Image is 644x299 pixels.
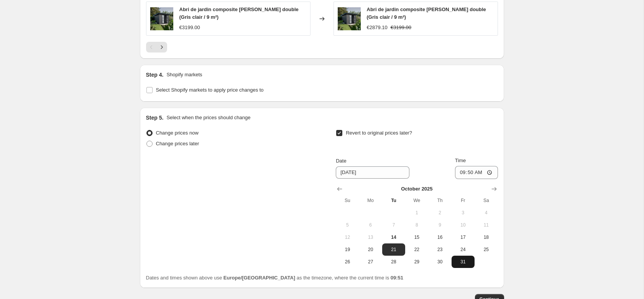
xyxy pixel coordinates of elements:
button: Wednesday October 8 2025 [405,219,428,231]
span: 31 [455,259,472,265]
span: Abri de jardin composite [PERSON_NAME] double (Gris clair / 9 m²) [179,7,299,20]
strike: €3199.00 [391,24,411,31]
span: Tu [385,197,402,204]
span: 23 [431,246,448,253]
span: 7 [385,222,402,228]
img: sku-alma7-gris_ambiance-1_2dda2285-2164-4d9a-b35f-bbf38d08dd9e_80x.jpg [150,7,173,30]
button: Show next month, November 2025 [489,184,499,194]
button: Show previous month, September 2025 [334,184,345,194]
button: Monday October 20 2025 [359,243,382,256]
span: We [408,197,425,204]
span: 15 [408,234,425,240]
button: Friday October 24 2025 [452,243,475,256]
b: Europe/[GEOGRAPHIC_DATA] [223,275,295,281]
th: Wednesday [405,194,428,207]
button: Wednesday October 29 2025 [405,256,428,268]
span: 28 [385,259,402,265]
button: Friday October 17 2025 [452,231,475,243]
button: Friday October 10 2025 [452,219,475,231]
span: 16 [431,234,448,240]
button: Today Tuesday October 14 2025 [382,231,405,243]
button: Friday October 3 2025 [452,207,475,219]
button: Wednesday October 15 2025 [405,231,428,243]
span: 17 [455,234,472,240]
button: Thursday October 9 2025 [428,219,451,231]
span: Sa [478,197,495,204]
span: 30 [431,259,448,265]
b: 09:51 [391,275,403,281]
span: 2 [431,210,448,216]
span: Su [339,197,356,204]
th: Friday [452,194,475,207]
span: 13 [362,234,379,240]
span: 22 [408,246,425,253]
span: 12 [339,234,356,240]
span: Time [455,158,466,163]
button: Wednesday October 22 2025 [405,243,428,256]
button: Thursday October 2 2025 [428,207,451,219]
button: Saturday October 25 2025 [475,243,498,256]
span: Th [431,197,448,204]
span: Change prices later [156,141,199,146]
span: Abri de jardin composite [PERSON_NAME] double (Gris clair / 9 m²) [367,7,486,20]
span: 19 [339,246,356,253]
span: Change prices now [156,130,199,136]
span: 11 [478,222,495,228]
nav: Pagination [146,42,167,53]
button: Monday October 6 2025 [359,219,382,231]
button: Tuesday October 21 2025 [382,243,405,256]
span: 18 [478,234,495,240]
span: Revert to original prices later? [346,130,412,136]
span: 24 [455,246,472,253]
th: Tuesday [382,194,405,207]
img: sku-alma7-gris_ambiance-1_2dda2285-2164-4d9a-b35f-bbf38d08dd9e_80x.jpg [338,7,361,30]
span: 9 [431,222,448,228]
input: 12:00 [455,166,498,179]
span: 4 [478,210,495,216]
span: 8 [408,222,425,228]
span: 5 [339,222,356,228]
span: Fr [455,197,472,204]
button: Next [156,42,167,53]
p: Shopify markets [166,71,202,79]
span: 26 [339,259,356,265]
button: Friday October 31 2025 [452,256,475,268]
span: 21 [385,246,402,253]
button: Monday October 13 2025 [359,231,382,243]
span: Select Shopify markets to apply price changes to [156,87,264,93]
button: Tuesday October 28 2025 [382,256,405,268]
button: Sunday October 26 2025 [336,256,359,268]
span: 6 [362,222,379,228]
th: Saturday [475,194,498,207]
span: 20 [362,246,379,253]
button: Tuesday October 7 2025 [382,219,405,231]
h2: Step 4. [146,71,164,79]
span: 27 [362,259,379,265]
button: Saturday October 11 2025 [475,219,498,231]
button: Thursday October 16 2025 [428,231,451,243]
button: Wednesday October 1 2025 [405,207,428,219]
span: 29 [408,259,425,265]
div: €3199.00 [179,24,200,31]
span: Mo [362,197,379,204]
p: Select when the prices should change [166,114,250,122]
span: Date [336,158,346,164]
button: Sunday October 12 2025 [336,231,359,243]
th: Sunday [336,194,359,207]
button: Sunday October 5 2025 [336,219,359,231]
input: 10/14/2025 [336,166,409,179]
span: 14 [385,234,402,240]
th: Thursday [428,194,451,207]
button: Monday October 27 2025 [359,256,382,268]
span: 25 [478,246,495,253]
span: Dates and times shown above use as the timezone, where the current time is [146,275,404,281]
button: Saturday October 4 2025 [475,207,498,219]
button: Sunday October 19 2025 [336,243,359,256]
button: Saturday October 18 2025 [475,231,498,243]
h2: Step 5. [146,114,164,122]
button: Thursday October 30 2025 [428,256,451,268]
div: €2879.10 [367,24,388,31]
span: 3 [455,210,472,216]
th: Monday [359,194,382,207]
button: Thursday October 23 2025 [428,243,451,256]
